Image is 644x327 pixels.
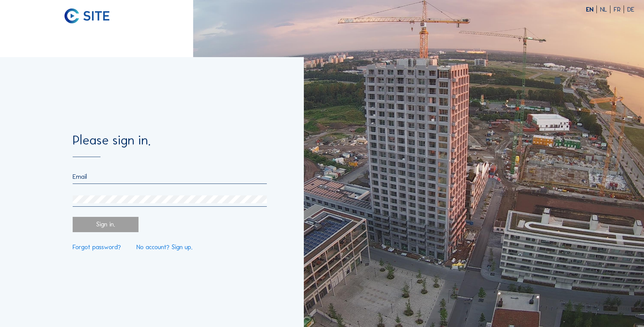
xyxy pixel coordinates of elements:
[136,244,192,251] a: No account? Sign up.
[614,6,624,13] div: FR
[73,244,121,251] a: Forgot password?
[73,173,267,180] input: Email
[586,6,597,13] div: EN
[73,217,138,232] div: Sign in.
[65,8,110,24] img: C-SITE logo
[627,6,634,13] div: DE
[600,6,610,13] div: NL
[73,134,267,157] div: Please sign in.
